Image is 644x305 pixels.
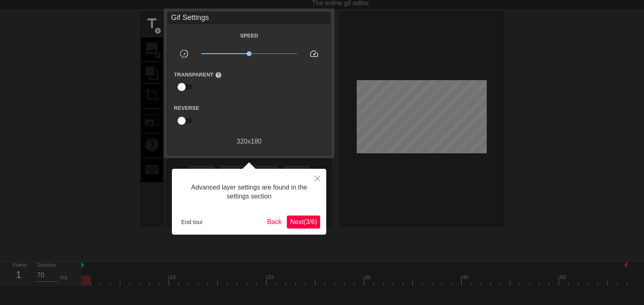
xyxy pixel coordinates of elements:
span: Next ( 3 / 6 ) [290,218,317,225]
button: End tour [178,216,206,228]
div: Advanced layer settings are found in the settings section [178,175,320,209]
button: Back [264,216,285,229]
button: Close [308,169,326,187]
button: Next [287,216,320,229]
